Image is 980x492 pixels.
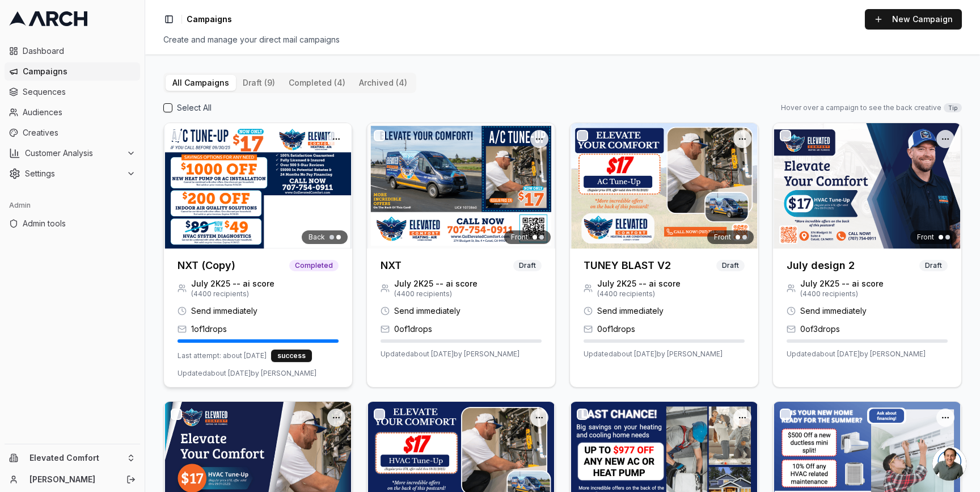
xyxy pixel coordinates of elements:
span: Send immediately [597,305,664,317]
span: July 2K25 -- ai score [597,278,681,289]
button: All Campaigns [166,75,236,91]
span: Dashboard [23,45,136,57]
span: 0 of 1 drops [597,323,635,335]
span: Front [511,233,528,242]
span: Front [714,233,731,242]
div: Create and manage your direct mail campaigns [163,34,962,45]
a: Sequences [5,83,140,101]
button: New Campaign [865,9,962,30]
button: Log out [123,472,139,487]
span: ( 4400 recipients) [191,289,274,298]
span: Updated about [DATE] by [PERSON_NAME] [787,350,926,359]
img: Front creative for NXT [367,123,555,249]
span: ( 4400 recipients) [800,289,884,298]
span: Creatives [23,127,136,138]
span: Back [309,233,325,242]
span: Last attempt: about [DATE] [178,351,267,360]
span: Settings [25,168,122,179]
img: Front creative for July design 2 [773,123,961,249]
span: Updated about [DATE] by [PERSON_NAME] [381,350,519,359]
span: Hover over a campaign to see the back creative [781,103,941,112]
span: Admin tools [23,218,136,229]
img: Front creative for TUNEY BLAST V2 [570,123,758,249]
span: Audiences [23,107,136,118]
span: Draft [919,260,948,271]
span: Customer Analysis [25,148,122,159]
span: Tip [944,103,962,112]
span: Updated about [DATE] by [PERSON_NAME] [178,369,316,378]
span: July 2K25 -- ai score [191,278,274,289]
span: July 2K25 -- ai score [800,278,884,289]
span: Send immediately [800,305,867,317]
span: ( 4400 recipients) [597,289,681,298]
a: Dashboard [5,42,140,60]
img: Back creative for NXT (Copy) [164,123,352,249]
span: Completed [289,260,339,271]
a: [PERSON_NAME] [29,474,114,485]
button: archived (4) [352,75,414,91]
span: Draft [513,260,542,271]
span: Front [917,233,934,242]
span: Send immediately [191,305,257,317]
a: Creatives [5,124,140,142]
nav: breadcrumb [187,14,232,25]
button: draft (9) [236,75,282,91]
span: Send immediately [394,305,461,317]
span: ( 4400 recipients) [394,289,478,298]
h3: July design 2 [787,258,855,274]
h3: TUNEY BLAST V2 [584,258,671,274]
span: 0 of 3 drops [800,323,840,335]
button: Elevated Comfort [5,449,140,467]
button: completed (4) [282,75,352,91]
span: 0 of 1 drops [394,323,432,335]
span: Campaigns [187,14,232,25]
button: Customer Analysis [5,144,140,162]
button: Settings [5,165,140,183]
label: Select All [177,102,212,113]
span: July 2K25 -- ai score [394,278,478,289]
span: Campaigns [23,66,136,77]
h3: NXT (Copy) [178,258,235,274]
a: Admin tools [5,215,140,233]
a: Open chat [932,447,966,481]
div: Admin [5,196,140,215]
span: Sequences [23,86,136,98]
a: Audiences [5,103,140,121]
h3: NXT [381,258,402,274]
span: Elevated Comfort [29,453,122,463]
span: Updated about [DATE] by [PERSON_NAME] [584,350,723,359]
a: Campaigns [5,62,140,81]
div: success [271,350,312,362]
span: Draft [716,260,745,271]
span: 1 of 1 drops [191,323,227,335]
